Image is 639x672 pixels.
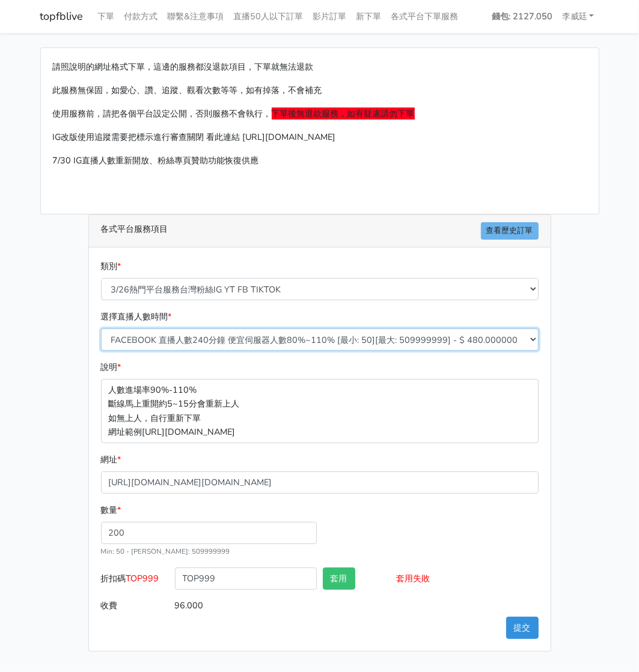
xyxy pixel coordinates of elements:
div: 各式平台服務項目 [89,215,551,247]
span: TOP999 [126,572,159,584]
label: 數量 [101,503,121,517]
a: 新下單 [352,5,387,28]
a: 下單 [93,5,120,28]
label: 收費 [98,595,172,617]
label: 選擇直播人數時間 [101,310,172,324]
input: 這邊填入網址 [101,471,539,494]
p: 使用服務前，請把各個平台設定公開，否則服務不會執行， [53,107,587,121]
small: Min: 50 - [PERSON_NAME]: 509999999 [101,546,230,556]
a: 錢包: 2127.050 [487,5,557,28]
p: 7/30 IG直播人數重新開放、粉絲專頁贊助功能恢復供應 [53,154,587,168]
strong: 錢包: 2127.050 [492,10,552,22]
a: 直播50人以下訂單 [229,5,308,28]
a: topfblive [40,5,84,28]
label: 網址 [101,453,121,467]
a: 聯繫&注意事項 [163,5,229,28]
label: 類別 [101,259,121,273]
a: 李威廷 [557,5,599,28]
p: 人數進場率90%-110% 斷線馬上重開約5~15分會重新上人 如無上人，自行重新下單 網址範例[URL][DOMAIN_NAME] [101,379,539,443]
a: 付款方式 [120,5,163,28]
a: 影片訂單 [308,5,352,28]
a: 查看歷史訂單 [481,222,539,240]
button: 套用 [323,568,355,590]
span: 下單後無退款服務，如有疑慮請勿下單 [272,107,415,120]
p: 請照說明的網址格式下單，這邊的服務都沒退款項目，下單就無法退款 [53,60,587,74]
button: 提交 [506,617,539,639]
label: 折扣碼 [98,568,172,595]
p: IG改版使用追蹤需要把標示進行審查關閉 看此連結 [URL][DOMAIN_NAME] [53,130,587,144]
p: 此服務無保固，如愛心、讚、追蹤、觀看次數等等，如有掉落，不會補充 [53,83,587,97]
a: 各式平台下單服務 [387,5,463,28]
label: 說明 [101,360,121,374]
